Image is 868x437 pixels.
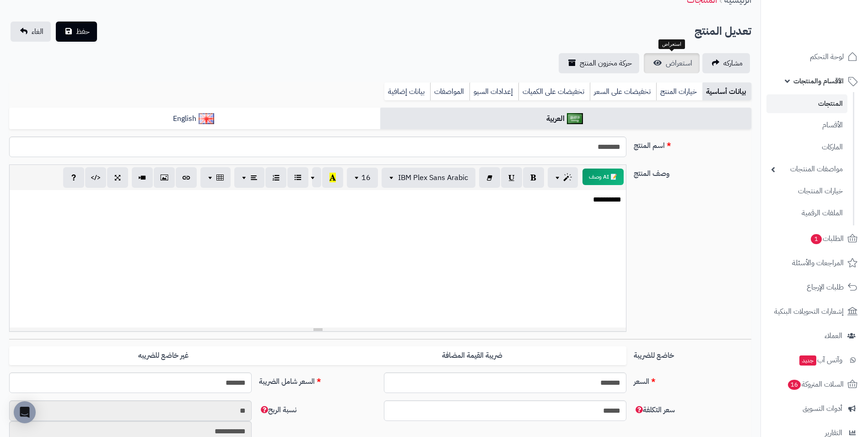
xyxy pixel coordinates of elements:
span: المراجعات والأسئلة [792,257,844,269]
a: العربية [380,108,751,130]
span: سعر التكلفة [634,404,675,415]
h2: تعديل المنتج [695,22,751,41]
a: تخفيضات على الكميات [518,82,590,101]
a: إشعارات التحويلات البنكية [766,300,863,322]
a: الغاء [11,22,51,42]
span: حفظ [76,26,90,37]
a: إعدادات السيو [469,82,518,101]
span: استعراض [666,58,692,69]
a: العملاء [766,325,863,347]
a: المنتجات [766,94,847,113]
a: المراجعات والأسئلة [766,252,863,274]
span: أدوات التسويق [803,402,842,415]
span: IBM Plex Sans Arabic [398,172,468,183]
span: 16 [361,172,371,183]
div: Open Intercom Messenger [14,401,36,423]
button: حفظ [56,22,97,42]
a: مواصفات المنتجات [766,159,847,179]
img: logo-2.png [806,17,859,37]
label: غير خاضع للضريبه [9,346,318,365]
button: IBM Plex Sans Arabic [382,168,475,188]
a: استعراض [644,53,700,73]
label: خاضع للضريبة [630,346,755,361]
label: اسم المنتج [630,137,755,151]
button: 16 [347,168,378,188]
a: الأقسام [766,115,847,135]
a: بيانات أساسية [702,82,751,101]
a: وآتس آبجديد [766,349,863,371]
span: إشعارات التحويلات البنكية [774,305,844,318]
a: خيارات المنتجات [766,181,847,201]
span: 1 [810,234,822,244]
a: لوحة التحكم [766,46,863,68]
a: خيارات المنتج [656,82,702,101]
span: 16 [787,379,801,390]
a: الطلبات1 [766,228,863,250]
span: العملاء [825,329,842,342]
label: السعر شامل الضريبة [255,372,380,387]
span: جديد [799,355,816,366]
span: نسبة الربح [259,404,297,415]
a: أدوات التسويق [766,398,863,420]
a: طلبات الإرجاع [766,276,863,298]
a: English [9,108,380,130]
span: السلات المتروكة [787,378,844,391]
a: مشاركه [702,53,750,73]
a: حركة مخزون المنتج [559,53,639,73]
label: السعر [630,372,755,387]
span: وآتس آب [798,354,842,366]
div: استعراض [658,39,685,49]
a: تخفيضات على السعر [590,82,656,101]
a: الماركات [766,137,847,157]
img: العربية [567,113,583,124]
a: المواصفات [430,82,469,101]
a: السلات المتروكة16 [766,373,863,395]
span: الطلبات [810,232,844,245]
span: لوحة التحكم [810,50,844,63]
a: الملفات الرقمية [766,203,847,223]
span: الغاء [32,26,43,37]
label: وصف المنتج [630,164,755,179]
button: 📝 AI وصف [582,169,624,185]
span: حركة مخزون المنتج [580,58,632,69]
span: مشاركه [723,58,743,69]
a: بيانات إضافية [384,82,430,101]
span: الأقسام والمنتجات [793,75,844,87]
span: طلبات الإرجاع [807,281,844,294]
label: ضريبة القيمة المضافة [318,346,626,365]
img: English [199,113,215,124]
